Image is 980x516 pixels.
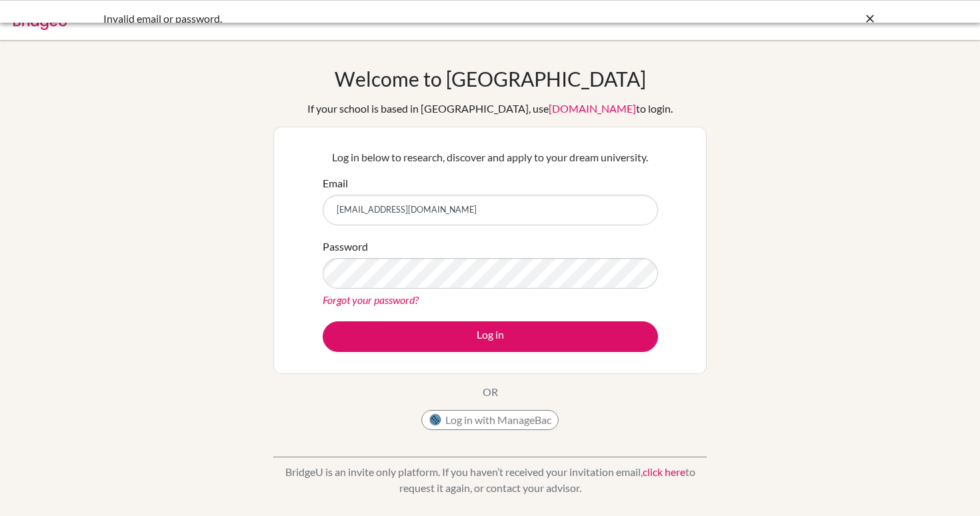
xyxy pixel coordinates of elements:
[335,67,646,91] h1: Welcome to [GEOGRAPHIC_DATA]
[103,11,677,27] div: Invalid email or password.
[307,101,673,117] div: If your school is based in [GEOGRAPHIC_DATA], use to login.
[421,410,559,430] button: Log in with ManageBac
[323,175,348,191] label: Email
[483,384,498,400] p: OR
[323,293,419,306] a: Forgot your password?
[323,321,658,352] button: Log in
[323,149,658,165] p: Log in below to research, discover and apply to your dream university.
[323,239,368,255] label: Password
[643,465,685,478] a: click here
[549,102,636,115] a: [DOMAIN_NAME]
[273,464,707,496] p: BridgeU is an invite only platform. If you haven’t received your invitation email, to request it ...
